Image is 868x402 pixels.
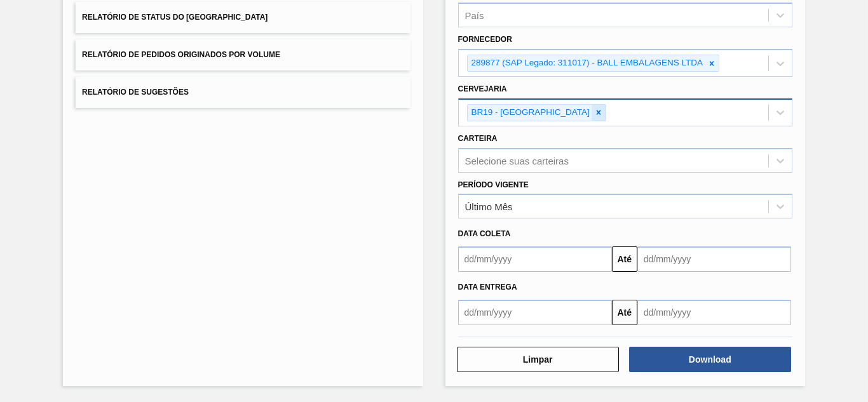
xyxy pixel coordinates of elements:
[637,246,791,272] input: dd/mm/yyyy
[465,201,513,212] div: Último Mês
[76,2,410,33] button: Relatório de Status do [GEOGRAPHIC_DATA]
[458,229,511,238] span: Data coleta
[465,10,484,21] div: País
[82,88,189,97] span: Relatório de Sugestões
[465,155,569,166] div: Selecione suas carteiras
[458,134,498,143] label: Carteira
[76,77,410,108] button: Relatório de Sugestões
[629,347,791,372] button: Download
[76,39,410,70] button: Relatório de Pedidos Originados por Volume
[82,50,280,59] span: Relatório de Pedidos Originados por Volume
[468,55,705,71] div: 289877 (SAP Legado: 311017) - BALL EMBALAGENS LTDA
[612,300,637,325] button: Até
[458,35,512,44] label: Fornecedor
[468,105,592,121] div: BR19 - [GEOGRAPHIC_DATA]
[637,300,791,325] input: dd/mm/yyyy
[458,180,529,189] label: Período Vigente
[82,13,268,22] span: Relatório de Status do [GEOGRAPHIC_DATA]
[458,84,507,93] label: Cervejaria
[457,347,619,372] button: Limpar
[458,283,517,291] span: Data Entrega
[458,246,612,272] input: dd/mm/yyyy
[458,300,612,325] input: dd/mm/yyyy
[612,246,637,272] button: Até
